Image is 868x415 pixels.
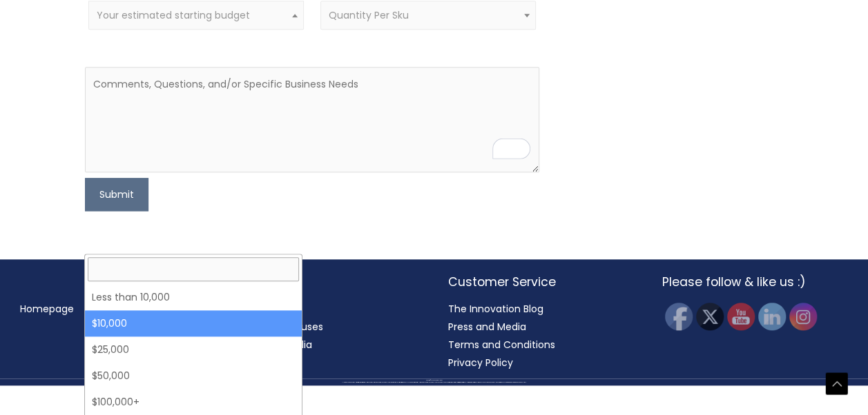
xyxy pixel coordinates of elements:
a: Terms and Conditions [448,338,555,352]
li: $25,000 [85,336,302,363]
nav: Customer Service [448,300,635,372]
li: $10,000 [85,310,302,336]
a: Privacy Policy [448,356,513,370]
span: Your estimated starting budget [97,8,250,22]
a: Press and Media [448,320,526,334]
h2: About Us [234,273,421,291]
textarea: To enrich screen reader interactions, please activate Accessibility in Grammarly extension settings [85,67,539,172]
li: $100,000+ [85,389,302,415]
nav: Menu [20,300,206,318]
a: Homepage [20,302,74,316]
li: Less than 10,000 [85,284,302,310]
li: $50,000 [85,363,302,389]
button: Submit [85,178,148,211]
div: Copyright © 2025 [24,380,844,381]
h2: Please follow & like us :) [662,273,849,291]
nav: About Us [234,300,421,354]
img: Facebook [665,303,693,330]
h2: Customer Service [448,273,635,291]
span: Quantity Per Sku [329,8,409,22]
span: Cosmetic Solutions [434,380,443,381]
a: The Innovation Blog [448,302,543,316]
div: All material on this Website, including design, text, images, logos and sounds, are owned by Cosm... [24,382,844,383]
img: Twitter [696,303,724,330]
